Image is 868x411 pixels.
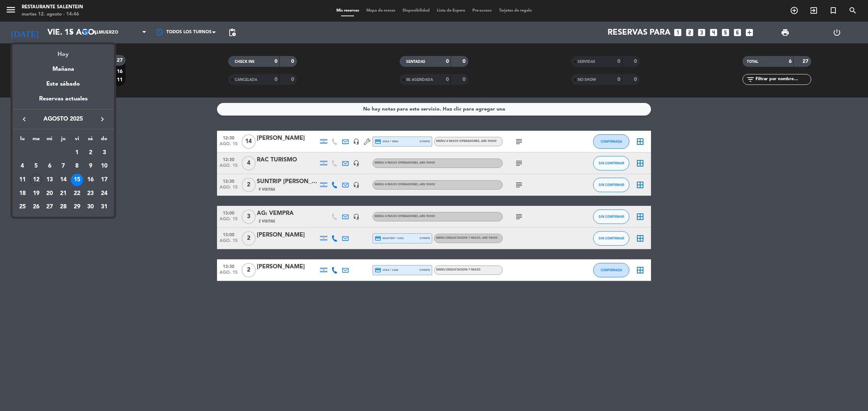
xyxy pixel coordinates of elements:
div: Este sábado [13,74,114,94]
div: 27 [43,201,56,213]
div: 13 [43,174,56,186]
td: 26 de agosto de 2025 [29,200,43,214]
div: 19 [30,187,42,200]
div: 29 [71,201,83,213]
div: 8 [71,160,83,172]
button: keyboard_arrow_right [96,114,109,124]
div: 1 [71,147,83,159]
td: 3 de agosto de 2025 [97,146,111,160]
th: martes [29,135,43,146]
th: domingo [97,135,111,146]
div: 26 [30,201,42,213]
div: 10 [98,160,110,172]
td: 29 de agosto de 2025 [70,200,84,214]
th: miércoles [43,135,56,146]
td: 20 de agosto de 2025 [43,187,56,200]
div: 14 [57,174,69,186]
td: 13 de agosto de 2025 [43,173,56,187]
div: 6 [43,160,56,172]
div: Reservas actuales [13,94,114,109]
div: 22 [71,187,83,200]
i: keyboard_arrow_right [98,115,107,124]
td: 7 de agosto de 2025 [56,160,70,173]
div: 28 [57,201,69,213]
div: 12 [30,174,42,186]
div: 25 [16,201,29,213]
td: 18 de agosto de 2025 [16,187,29,200]
td: 15 de agosto de 2025 [70,173,84,187]
div: 11 [16,174,29,186]
td: 2 de agosto de 2025 [84,146,98,160]
td: 27 de agosto de 2025 [43,200,56,214]
div: 7 [57,160,69,172]
td: 19 de agosto de 2025 [29,187,43,200]
div: 15 [71,174,83,186]
div: 17 [98,174,110,186]
div: Hoy [13,44,114,59]
td: 5 de agosto de 2025 [29,160,43,173]
div: 5 [30,160,42,172]
button: keyboard_arrow_left [18,114,31,124]
td: 24 de agosto de 2025 [97,187,111,200]
div: Mañana [13,59,114,74]
th: jueves [56,135,70,146]
td: 16 de agosto de 2025 [84,173,98,187]
td: AGO. [16,146,70,160]
td: 6 de agosto de 2025 [43,160,56,173]
td: 11 de agosto de 2025 [16,173,29,187]
td: 25 de agosto de 2025 [16,200,29,214]
td: 31 de agosto de 2025 [97,200,111,214]
td: 23 de agosto de 2025 [84,187,98,200]
td: 10 de agosto de 2025 [97,160,111,173]
td: 14 de agosto de 2025 [56,173,70,187]
td: 8 de agosto de 2025 [70,160,84,173]
th: lunes [16,135,29,146]
td: 17 de agosto de 2025 [97,173,111,187]
th: viernes [70,135,84,146]
div: 21 [57,187,69,200]
th: sábado [84,135,98,146]
div: 31 [98,201,110,213]
div: 20 [43,187,56,200]
div: 9 [84,160,97,172]
td: 1 de agosto de 2025 [70,146,84,160]
div: 3 [98,147,110,159]
div: 2 [84,147,97,159]
i: keyboard_arrow_left [20,115,29,124]
div: 30 [84,201,97,213]
span: agosto 2025 [31,114,96,124]
div: 16 [84,174,97,186]
div: 18 [16,187,29,200]
td: 4 de agosto de 2025 [16,160,29,173]
td: 21 de agosto de 2025 [56,187,70,200]
div: 24 [98,187,110,200]
td: 12 de agosto de 2025 [29,173,43,187]
div: 23 [84,187,97,200]
div: 4 [16,160,29,172]
td: 9 de agosto de 2025 [84,160,98,173]
td: 22 de agosto de 2025 [70,187,84,200]
td: 28 de agosto de 2025 [56,200,70,214]
td: 30 de agosto de 2025 [84,200,98,214]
